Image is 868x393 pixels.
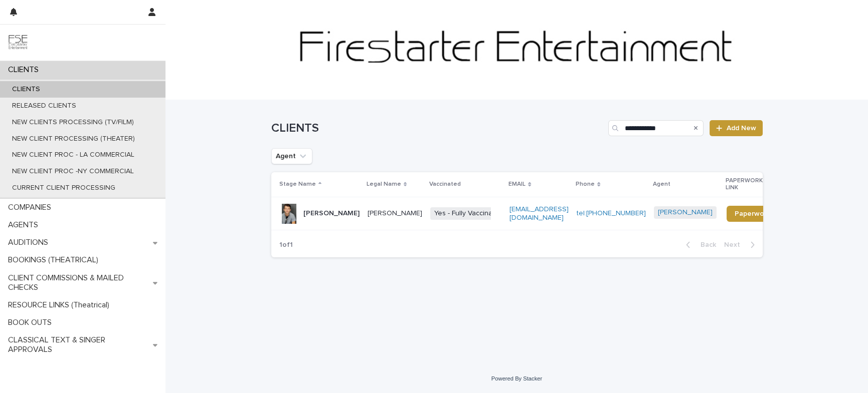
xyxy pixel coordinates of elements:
[695,241,716,248] span: Back
[576,179,595,190] p: Phone
[724,241,746,248] span: Next
[4,273,153,292] p: CLIENT COMMISSIONS & MAILED CHECKS
[4,85,48,94] p: CLIENTS
[8,33,28,53] img: 9JgRvJ3ETPGCJDhvPVA5
[271,121,605,136] h1: CLIENTS
[271,197,795,230] tr: [PERSON_NAME][PERSON_NAME]Yes - Fully Vaccinated[EMAIL_ADDRESS][DOMAIN_NAME]tel:[PHONE_NUMBER][PE...
[368,209,422,218] p: [PERSON_NAME]
[653,179,670,190] p: Agent
[727,206,778,222] a: Paperwork
[429,179,461,190] p: Vaccinated
[727,125,756,132] span: Add New
[491,375,542,381] a: Powered By Stacker
[4,300,117,310] p: RESOURCE LINKS (Theatrical)
[4,220,46,230] p: AGENTS
[577,210,646,217] a: tel:[PHONE_NUMBER]
[271,233,301,257] p: 1 of 1
[4,238,56,247] p: AUDITIONS
[720,240,763,249] button: Next
[678,240,720,249] button: Back
[367,179,401,190] p: Legal Name
[4,318,60,327] p: BOOK OUTS
[430,207,507,220] span: Yes - Fully Vaccinated
[303,209,360,218] p: [PERSON_NAME]
[508,179,526,190] p: EMAIL
[4,203,59,212] p: COMPANIES
[509,206,569,221] a: [EMAIL_ADDRESS][DOMAIN_NAME]
[4,335,153,354] p: CLASSICAL TEXT & SINGER APPROVALS
[279,179,316,190] p: Stage Name
[4,255,106,265] p: BOOKINGS (THEATRICAL)
[735,210,770,217] span: Paperwork
[4,167,142,176] p: NEW CLIENT PROC -NY COMMERCIAL
[4,135,143,143] p: NEW CLIENT PROCESSING (THEATER)
[608,120,704,136] input: Search
[658,208,713,217] a: [PERSON_NAME]
[271,148,312,164] button: Agent
[4,102,84,110] p: RELEASED CLIENTS
[4,151,142,159] p: NEW CLIENT PROC - LA COMMERCIAL
[726,175,773,194] p: PAPERWORK LINK
[710,120,762,136] a: Add New
[4,184,123,192] p: CURRENT CLIENT PROCESSING
[4,118,142,127] p: NEW CLIENTS PROCESSING (TV/FILM)
[4,65,47,75] p: CLIENTS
